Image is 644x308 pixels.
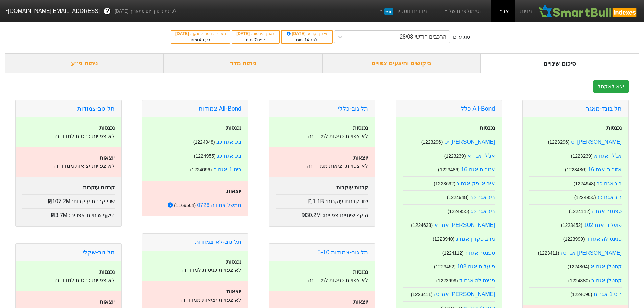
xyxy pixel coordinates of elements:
[195,239,241,245] a: תל גוב-לא צמודות
[434,291,495,297] a: [PERSON_NAME] אגחטז
[217,153,241,159] a: ביג אגח כג
[448,209,469,214] small: ( 1224955 )
[5,53,164,73] div: ניתוח ני״ע
[276,276,368,284] p: לא צפויות כניסות למדד זה
[22,162,115,170] p: לא צפויות יציאות ממדד זה
[480,53,639,73] div: סיכום שינויים
[594,291,622,297] a: ריט 1 אגח ח
[276,194,368,206] div: שווי קרנות עוקבות :
[175,31,190,36] span: [DATE]
[164,53,322,73] div: ניתוח מדד
[285,37,329,43] div: לפני ימים
[592,208,622,214] a: ספנסר אגח ז
[561,250,622,256] a: [PERSON_NAME] אגחטז
[353,269,368,275] strong: נכנסות
[436,278,458,283] small: ( 1223999 )
[570,292,592,297] small: ( 1224096 )
[190,167,212,172] small: ( 1224096 )
[470,194,495,200] a: ביג אגח כב
[548,139,570,145] small: ( 1223296 )
[82,249,115,256] a: תל גוב-שקלי
[48,198,70,204] span: ₪107.2M
[442,250,464,256] small: ( 1224112 )
[175,37,226,43] div: בעוד ימים
[411,222,433,228] small: ( 1224633 )
[302,212,321,218] span: ₪30.2M
[193,139,215,145] small: ( 1224948 )
[571,153,593,159] small: ( 1223239 )
[226,125,241,131] strong: נכנסות
[149,296,241,304] p: לא צפויות יציאות ממדד זה
[563,236,585,242] small: ( 1223999 )
[254,38,257,42] span: 7
[286,31,307,36] span: [DATE]
[456,236,495,242] a: מרב פקדון אגח ג
[197,202,241,208] a: ממשל צמודה 0726
[276,132,368,140] p: לא צפויות כניסות למדד זה
[457,264,495,269] a: פועלים אגח 102
[51,212,68,218] span: ₪3.7M
[434,264,456,269] small: ( 1223452 )
[584,222,622,228] a: פועלים אגח 102
[465,250,495,256] a: ספנסר אגח ז
[538,250,559,256] small: ( 1223411 )
[285,31,329,37] div: תאריך קובע :
[480,125,495,131] strong: נכנסות
[276,208,368,219] div: היקף שינויים צפויים :
[353,299,368,305] strong: יוצאות
[194,153,216,159] small: ( 1224955 )
[149,266,241,274] p: לא צפויות כניסות למדד זה
[376,4,430,18] a: מדדים נוספיםחדש
[574,195,596,200] small: ( 1224955 )
[400,33,446,41] div: הרכבים חודשי 28/08
[216,139,241,145] a: ביג אגח כב
[440,4,486,18] a: הסימולציות שלי
[308,198,324,204] span: ₪1.1B
[459,105,495,112] a: All-Bond כללי
[336,185,368,190] strong: קרנות עוקבות
[593,80,629,93] button: יצא לאקסל
[384,8,393,15] span: חדש
[213,167,241,172] a: ריט 1 אגח ח
[597,194,622,200] a: ביג אגח כג
[304,38,309,42] span: 14
[199,105,241,112] a: All-Bond צמודות
[236,31,276,37] div: תאריך פרסום :
[561,222,582,228] small: ( 1223452 )
[174,203,196,208] small: ( 1169564 )
[226,188,241,194] strong: יוצאות
[586,105,622,112] a: תל בונד-מאגר
[471,208,495,214] a: ביג אגח כג
[99,125,115,131] strong: נכנסות
[22,194,115,206] div: שווי קרנות עוקבות :
[22,276,115,284] p: לא צפויות כניסות למדד זה
[421,139,443,145] small: ( 1223296 )
[226,259,241,265] strong: נכנסות
[467,153,495,159] a: אג'לן אגח א
[438,167,460,172] small: ( 1223486 )
[100,299,115,305] strong: יוצאות
[606,125,622,131] strong: נכנסות
[451,33,470,41] div: סוג עדכון
[588,167,622,172] a: אזורים אגח 16
[353,155,368,161] strong: יוצאות
[199,38,201,42] span: 4
[457,181,495,186] a: איביאי פק אגח ג
[433,236,454,242] small: ( 1223940 )
[322,53,481,73] div: ביקושים והיצעים צפויים
[447,195,469,200] small: ( 1224948 )
[236,31,251,36] span: [DATE]
[338,105,368,112] a: תל גוב-כללי
[586,236,622,242] a: פנינסולה אגח ד
[99,269,115,275] strong: נכנסות
[22,132,115,140] p: לא צפויות כניסות למדד זה
[83,185,115,190] strong: קרנות עוקבות
[565,167,587,172] small: ( 1223486 )
[591,278,622,283] a: קסטלן אגח ב
[569,209,591,214] small: ( 1224112 )
[100,155,115,161] strong: יוצאות
[226,289,241,294] strong: יוצאות
[597,181,622,186] a: ביג אגח כב
[77,105,115,112] a: תל גוב-צמודות
[461,167,495,172] a: אזורים אגח 16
